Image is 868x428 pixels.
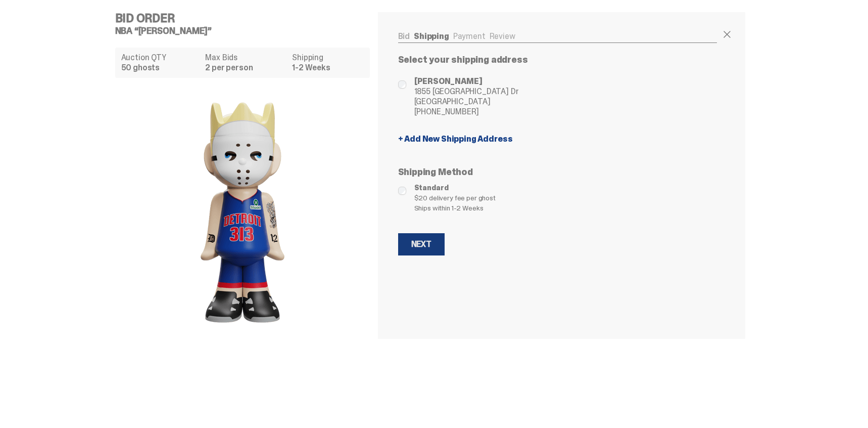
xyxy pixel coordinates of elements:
span: Standard [414,183,717,193]
dd: 50 ghosts [121,64,200,72]
span: $20 delivery fee per ghost [414,193,717,203]
span: [PHONE_NUMBER] [414,107,519,117]
span: [GEOGRAPHIC_DATA] [414,97,519,107]
dt: Max Bids [205,54,286,62]
img: product image [141,86,344,339]
span: [PERSON_NAME] [414,76,519,87]
dt: Shipping [292,54,363,62]
a: Shipping [414,31,449,41]
a: Payment [453,31,486,41]
span: Ships within 1-2 Weeks [414,203,717,213]
dd: 2 per person [205,64,286,72]
dd: 1-2 Weeks [292,64,363,72]
a: + Add New Shipping Address [398,135,717,143]
button: Next [398,233,445,255]
dt: Auction QTY [121,54,200,62]
p: Select your shipping address [398,55,717,64]
p: Shipping Method [398,167,717,177]
span: 1855 [GEOGRAPHIC_DATA] Dr [414,87,519,97]
div: Next [411,240,431,248]
a: Bid [398,31,410,41]
h5: NBA “[PERSON_NAME]” [115,26,378,35]
h4: Bid Order [115,12,378,24]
